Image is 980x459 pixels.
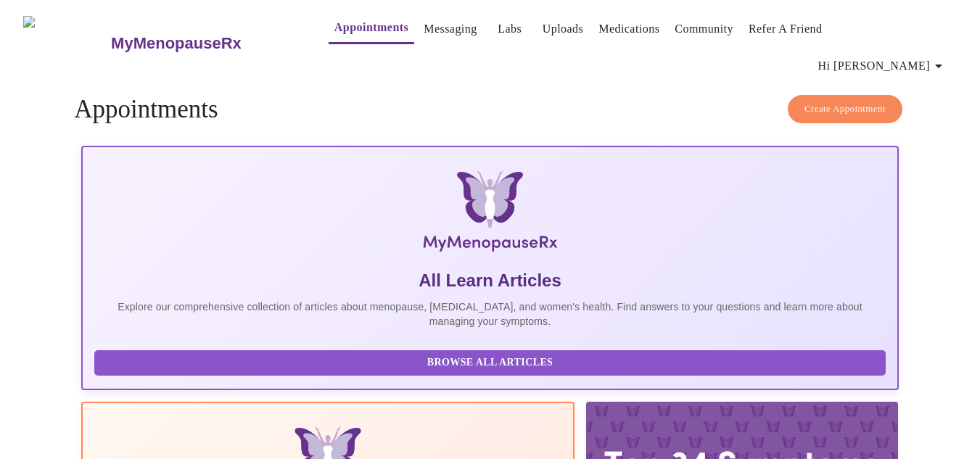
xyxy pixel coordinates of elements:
button: Hi [PERSON_NAME] [812,51,953,80]
img: MyMenopauseRx Logo [23,16,110,70]
button: Refer a Friend [743,15,828,44]
h3: MyMenopauseRx [111,34,242,53]
button: Community [669,15,739,44]
span: Browse All Articles [109,354,871,372]
button: Appointments [329,13,414,44]
a: MyMenopauseRx [110,18,300,69]
a: Uploads [543,19,584,39]
a: Refer a Friend [749,19,823,39]
a: Appointments [334,17,408,38]
button: Medications [593,15,665,44]
a: Community [675,19,733,39]
button: Messaging [418,15,482,44]
button: Browse All Articles [94,350,886,376]
h5: All Learn Articles [94,269,886,292]
span: Create Appointment [804,101,886,117]
img: MyMenopauseRx Logo [217,170,762,257]
button: Create Appointment [788,95,902,123]
a: Messaging [424,19,477,39]
a: Browse All Articles [94,355,889,368]
a: Labs [498,19,522,39]
a: Medications [598,19,659,39]
button: Uploads [537,15,590,44]
h4: Appointments [74,95,906,124]
p: Explore our comprehensive collection of articles about menopause, [MEDICAL_DATA], and women's hea... [94,299,886,328]
span: Hi [PERSON_NAME] [818,56,947,76]
button: Labs [487,15,533,44]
